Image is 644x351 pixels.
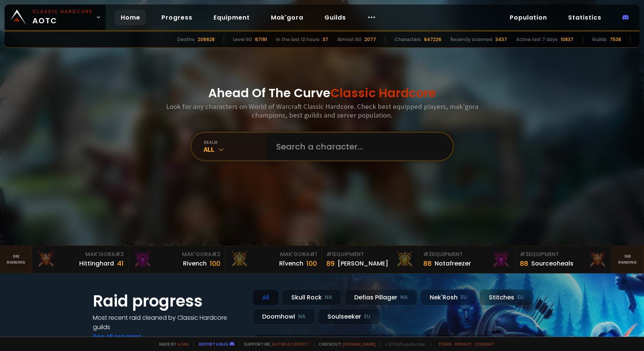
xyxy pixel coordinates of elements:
a: Buy me a coffee [272,341,309,347]
a: Consent [474,341,494,347]
a: Mak'Gora#1Rîvench100 [225,246,322,273]
span: # 3 [115,250,124,258]
a: Terms [438,341,452,347]
div: Level 60 [233,36,252,43]
span: Checkout [314,341,376,347]
div: 67191 [255,36,267,43]
div: Recently scanned [450,36,492,43]
span: # 2 [423,250,432,258]
small: NA [298,313,306,320]
a: Mak'gora [265,10,309,25]
h4: Most recent raid cleaned by Classic Hardcore guilds [93,313,244,332]
h3: Look for any characters on World of Warcraft Classic Hardcore. Check best equipped players, mak'g... [163,102,481,119]
a: Mak'Gora#2Rivench100 [129,246,225,273]
div: Equipment [423,250,510,258]
a: Seeranking [612,246,644,273]
div: 2077 [364,36,376,43]
a: Population [504,10,553,25]
div: Soulseeker [318,308,380,325]
a: Classic HardcoreAOTC [5,5,106,30]
a: #3Equipment88Sourceoheals [515,246,612,273]
small: NA [325,294,332,301]
div: All [204,145,267,154]
input: Search a character... [272,133,444,160]
a: Progress [155,10,198,25]
a: Mak'Gora#3Hittinghard41 [32,246,129,273]
div: Skull Rock [282,289,342,305]
a: #2Equipment88Notafreezer [419,246,515,273]
div: Equipment [520,250,607,258]
div: realm [204,139,267,145]
div: Hittinghard [79,259,114,268]
a: #1Equipment89[PERSON_NAME] [322,246,418,273]
div: Sourceoheals [531,259,573,268]
div: Doomhowl [253,308,315,325]
div: [PERSON_NAME] [338,259,388,268]
div: Almost 60 [337,36,361,43]
div: 3437 [495,36,507,43]
span: Support me, [239,341,309,347]
div: 88 [520,258,528,269]
div: Notafreezer [435,259,471,268]
a: Home [115,10,146,25]
div: 7538 [610,36,621,43]
div: Characters [395,36,421,43]
a: Guilds [318,10,352,25]
div: 10837 [561,36,573,43]
div: 100 [210,258,220,269]
span: # 2 [212,250,220,258]
small: NA [400,294,408,301]
span: Classic Hardcore [330,84,436,101]
div: Rîvench [279,259,303,268]
div: Deaths [177,36,195,43]
div: 89 [326,258,335,269]
div: 100 [306,258,317,269]
div: Active last 7 days [516,36,558,43]
small: EU [517,294,524,301]
div: 206628 [198,36,215,43]
a: [DOMAIN_NAME] [343,341,376,347]
span: # 3 [520,250,529,258]
div: Mak'Gora [230,250,317,258]
a: Privacy [455,341,471,347]
div: Mak'Gora [133,250,220,258]
div: Nek'Rosh [420,289,476,305]
div: 41 [117,258,124,269]
div: Defias Pillager [345,289,417,305]
span: # 1 [310,250,317,258]
div: 847226 [424,36,441,43]
div: 37 [323,36,328,43]
span: # 1 [326,250,334,258]
a: Report a bug [199,341,228,347]
div: In the last 12 hours [276,36,320,43]
span: Made by [155,341,189,347]
div: Rivench [183,259,207,268]
div: 88 [423,258,432,269]
span: v. d752d5 - production [380,341,426,347]
div: Equipment [326,250,413,258]
a: Statistics [562,10,607,25]
div: Stitches [480,289,533,305]
div: Guilds [592,36,607,43]
a: See all progress [93,332,142,341]
small: Classic Hardcore [32,8,93,15]
h1: Ahead Of The Curve [208,84,436,102]
small: EU [461,294,467,301]
a: a fan [177,341,189,347]
span: AOTC [32,8,93,26]
h1: Raid progress [93,289,244,313]
div: All [253,289,279,305]
a: Equipment [207,10,256,25]
div: Mak'Gora [37,250,124,258]
small: EU [364,313,370,320]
